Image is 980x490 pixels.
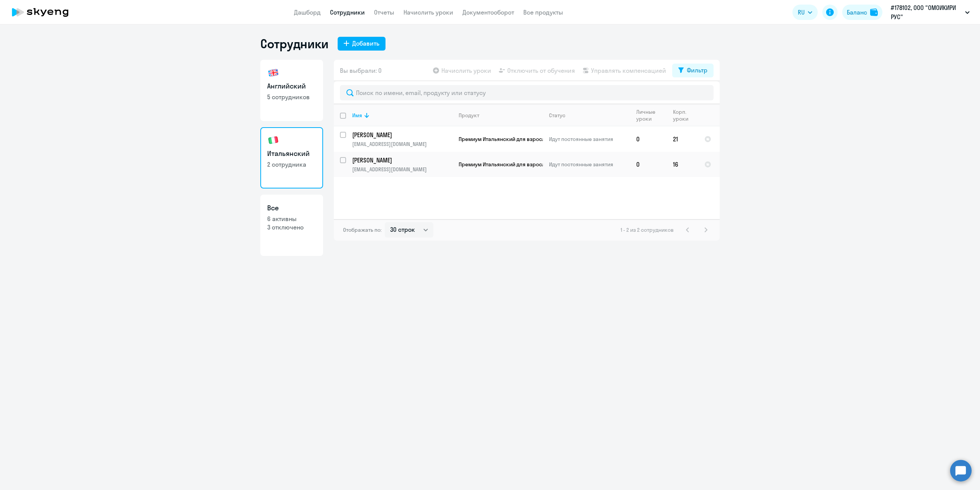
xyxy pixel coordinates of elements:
[260,36,328,51] h1: Сотрудники
[630,126,667,152] td: 0
[267,223,316,231] p: 3 отключено
[792,5,818,20] button: RU
[352,141,452,147] p: [EMAIL_ADDRESS][DOMAIN_NAME]
[549,161,630,168] p: Идут постоянные занятия
[267,81,316,91] h3: Английский
[267,160,316,169] p: 2 сотрудника
[294,8,321,16] a: Дашборд
[352,156,452,173] a: [PERSON_NAME][EMAIL_ADDRESS][DOMAIN_NAME]
[267,67,279,79] img: english
[870,8,878,16] img: balance
[330,8,365,16] a: Сотрудники
[887,3,973,21] button: #178102, ООО "ОМОИКИРИ РУС"
[672,64,714,77] button: Фильтр
[847,8,867,17] div: Баланс
[267,149,316,159] h3: Итальянский
[352,156,452,164] p: [PERSON_NAME]
[343,226,382,233] span: Отображать по:
[403,8,453,16] a: Начислить уроки
[673,108,698,122] div: Корп. уроки
[260,60,323,121] a: Английский5 сотрудников
[459,112,479,119] div: Продукт
[352,112,362,119] div: Имя
[352,166,452,173] p: [EMAIL_ADDRESS][DOMAIN_NAME]
[267,203,316,213] h3: Все
[549,112,565,119] div: Статус
[549,136,630,143] p: Идут постоянные занятия
[842,5,882,20] button: Балансbalance
[352,131,452,147] a: [PERSON_NAME][EMAIL_ADDRESS][DOMAIN_NAME]
[630,152,667,177] td: 0
[459,161,552,168] span: Премиум Итальянский для взрослых
[352,39,379,48] div: Добавить
[352,112,452,119] div: Имя
[260,195,323,256] a: Все6 активны3 отключено
[798,8,805,17] span: RU
[667,152,698,177] td: 16
[673,108,693,122] div: Корп. уроки
[267,93,316,101] p: 5 сотрудников
[340,85,714,100] input: Поиск по имени, email, продукту или статусу
[374,8,394,16] a: Отчеты
[636,108,661,122] div: Личные уроки
[636,108,666,122] div: Личные уроки
[687,66,707,75] div: Фильтр
[891,3,962,21] p: #178102, ООО "ОМОИКИРИ РУС"
[267,215,316,223] p: 6 активны
[621,226,674,233] span: 1 - 2 из 2 сотрудников
[462,8,514,16] a: Документооборот
[340,66,382,75] span: Вы выбрали: 0
[267,134,279,146] img: italian
[667,126,698,152] td: 21
[523,8,563,16] a: Все продукты
[459,112,542,119] div: Продукт
[459,136,552,143] span: Премиум Итальянский для взрослых
[549,112,630,119] div: Статус
[338,37,385,51] button: Добавить
[352,131,452,139] p: [PERSON_NAME]
[260,127,323,188] a: Итальянский2 сотрудника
